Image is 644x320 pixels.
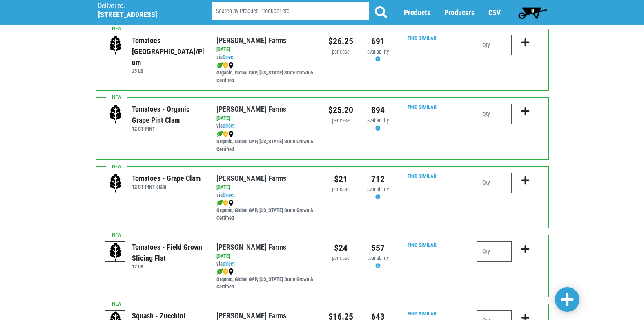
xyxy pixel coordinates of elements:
div: [DATE] [216,184,316,192]
div: $24 [328,241,353,255]
img: leaf-e5c59151409436ccce96b2ca1b28e03c.png [216,268,223,275]
div: Tomatoes - Grape Clam [132,173,201,184]
div: via [216,192,316,199]
div: 557 [365,241,390,255]
div: Organic, Global GAP, [US_STATE] State Grown & Certified [216,268,316,291]
div: Organic, Global GAP, [US_STATE] State Grown & Certified [216,199,316,222]
a: 0 [515,5,551,21]
div: Organic, Global GAP, [US_STATE] State Grown & Certified [216,130,316,153]
span: availability [367,186,389,192]
img: map_marker-0e94453035b3232a4d21701695807de9.png [228,200,234,206]
img: leaf-e5c59151409436ccce96b2ca1b28e03c.png [216,131,223,137]
div: Tomatoes - Organic Grape Pint Clam [132,104,204,126]
img: safety-e55c860ca8c00a9c171001a62a92dabd.png [223,200,228,206]
p: Deliver to: [98,2,191,10]
a: Direct [223,123,235,129]
a: Direct [223,54,235,60]
a: Find Similar [408,242,437,248]
div: 712 [365,173,390,186]
img: map_marker-0e94453035b3232a4d21701695807de9.png [228,62,234,69]
input: Search by Product, Producer etc. [212,2,369,21]
div: $26.25 [328,35,353,48]
a: [PERSON_NAME] Farms [216,243,286,251]
input: Qty [477,173,512,193]
img: leaf-e5c59151409436ccce96b2ca1b28e03c.png [216,62,223,69]
a: Find Similar [408,173,437,179]
img: safety-e55c860ca8c00a9c171001a62a92dabd.png [223,62,228,69]
img: placeholder-variety-43d6402dacf2d531de610a020419775a.svg [105,242,126,262]
a: Find Similar [408,311,437,317]
a: Find Similar [408,104,437,110]
div: 894 [365,104,390,117]
div: Tomatoes - Field Grown Slicing Flat [132,241,204,264]
span: 0 [531,7,534,14]
a: Find Similar [408,35,437,41]
span: availability [367,255,389,261]
input: Qty [477,35,512,55]
a: [PERSON_NAME] Farms [216,311,286,320]
a: Producers [444,9,475,17]
a: [PERSON_NAME] Farms [216,105,286,113]
img: leaf-e5c59151409436ccce96b2ca1b28e03c.png [216,200,223,206]
div: $25.20 [328,104,353,117]
a: Products [404,9,430,17]
input: Qty [477,241,512,262]
img: safety-e55c860ca8c00a9c171001a62a92dabd.png [223,268,228,275]
h6: 12 CT PINT [132,126,204,132]
h6: 25 LB [132,68,204,74]
h5: [STREET_ADDRESS] [98,10,191,19]
div: [DATE] [216,252,316,260]
div: [DATE] [216,46,316,54]
div: per case [328,255,353,262]
h6: 17 LB [132,264,204,270]
img: placeholder-variety-43d6402dacf2d531de610a020419775a.svg [105,173,126,194]
div: per case [328,186,353,194]
div: 691 [365,35,390,48]
img: map_marker-0e94453035b3232a4d21701695807de9.png [228,268,234,275]
a: CSV [488,9,501,17]
img: safety-e55c860ca8c00a9c171001a62a92dabd.png [223,131,228,137]
img: placeholder-variety-43d6402dacf2d531de610a020419775a.svg [105,104,126,124]
a: [PERSON_NAME] Farms [216,174,286,183]
span: availability [367,117,389,124]
h6: 12 CT PINT clam [132,184,201,190]
div: via [216,122,316,130]
div: per case [328,48,353,56]
a: Direct [223,261,235,267]
input: Qty [477,104,512,124]
div: via [216,54,316,61]
div: per case [328,117,353,125]
a: Direct [223,192,235,198]
div: Tomatoes - [GEOGRAPHIC_DATA]/Plum [132,35,204,68]
img: placeholder-variety-43d6402dacf2d531de610a020419775a.svg [105,35,126,56]
div: Organic, Global GAP, [US_STATE] State Grown & Certified [216,61,316,85]
a: [PERSON_NAME] Farms [216,36,286,45]
span: availability [367,49,389,55]
div: $21 [328,173,353,186]
div: via [216,260,316,268]
img: map_marker-0e94453035b3232a4d21701695807de9.png [228,131,234,137]
div: [DATE] [216,115,316,122]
